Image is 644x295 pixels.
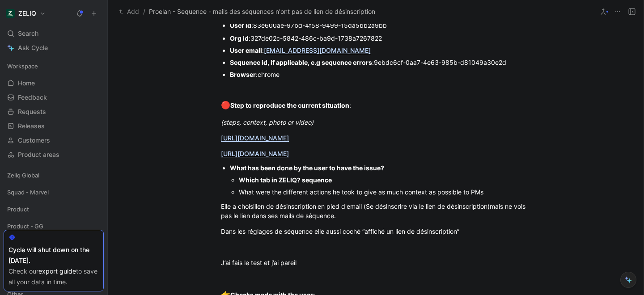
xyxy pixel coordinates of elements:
div: Check our to save all your data in time. [8,266,99,287]
span: 🔴 [221,101,230,110]
span: Search [18,28,38,39]
div: Squad - Marvel [4,185,104,199]
strong: Org id [230,34,249,42]
span: Requests [18,107,46,116]
div: Dans les réglages de séquence elle aussi coché “affiché un lien de désinscription” [221,227,530,236]
strong: User id [230,21,251,29]
strong: What has been done by the user to have the issue? [230,164,384,172]
div: : [230,58,530,67]
div: What were the different actions he took to give as much context as possible to PMs [239,187,530,197]
div: Zeliq Global [4,169,104,182]
span: Home [18,79,35,88]
a: Requests [4,105,104,118]
strong: Which tab in ZELIQ? sequence [239,176,332,184]
span: Product - GG [7,222,43,231]
div: Product [4,202,104,219]
a: [URL][DOMAIN_NAME] [221,134,289,142]
em: (steps, context, photo or video) [221,118,314,126]
div: Cycle will shut down on the [DATE]. [8,244,99,266]
span: Customers [18,136,50,145]
span: 83e600ae-97bd-4f58-9499-15da5bb2a9bb [253,21,387,29]
a: Ask Cycle [4,41,104,55]
span: Product areas [18,150,59,159]
a: [URL][DOMAIN_NAME] [221,150,289,157]
div: Product [4,202,104,216]
div: Elle a choisi en pied d'email ( mais ne vois pas le lien dans ses mails de séquence. [221,202,530,220]
span: / [143,6,145,17]
a: Feedback [4,91,104,104]
div: J’ai fais le test et j’ai pareil [221,258,530,267]
span: Workspace [7,62,38,71]
a: Customers [4,134,104,147]
button: ZELIQZELIQ [4,7,48,20]
div: Search [4,27,104,40]
div: : [230,46,530,55]
span: Squad - Marvel [7,188,49,197]
strong: Browser [230,71,256,78]
img: ZELIQ [6,9,15,18]
span: lien de désinscription [254,202,316,210]
div: Product - GG [4,219,104,233]
span: Zeliq Global [7,171,39,180]
span: Ask Cycle [18,42,48,53]
div: Product - GG [4,219,104,236]
div: Squad - Marvel [4,185,104,202]
a: Releases [4,119,104,133]
div: : [230,34,530,43]
span: Releases [18,122,45,131]
strong: User email [230,46,262,54]
strong: Step to reproduce the current situation [230,101,349,109]
div: : [221,100,530,111]
button: Add [117,6,141,17]
span: Product [7,205,29,214]
a: export guide [38,267,76,275]
h1: ZELIQ [18,9,36,17]
div: : [230,21,530,30]
a: [EMAIL_ADDRESS][DOMAIN_NAME] [264,46,371,54]
div: : [230,70,530,79]
span: Feedback [18,93,47,102]
a: Product areas [4,148,104,161]
span: 327de02c-5842-486c-ba9d-1738a7267822 [250,34,382,42]
span: 9ebdc6cf-0aa7-4e63-985b-d81049a30e2d [374,59,506,66]
a: Home [4,76,104,90]
span: chrome [258,71,280,78]
span: Proelan - Sequence - mails des séquences n'ont pas de lien de désinscription [149,6,375,17]
div: Workspace [4,59,104,73]
span: Se désinscrire via le lien de désinscription) [366,202,490,210]
div: Zeliq Global [4,169,104,185]
strong: Sequence id, if applicable, e.g sequence errors [230,59,372,66]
